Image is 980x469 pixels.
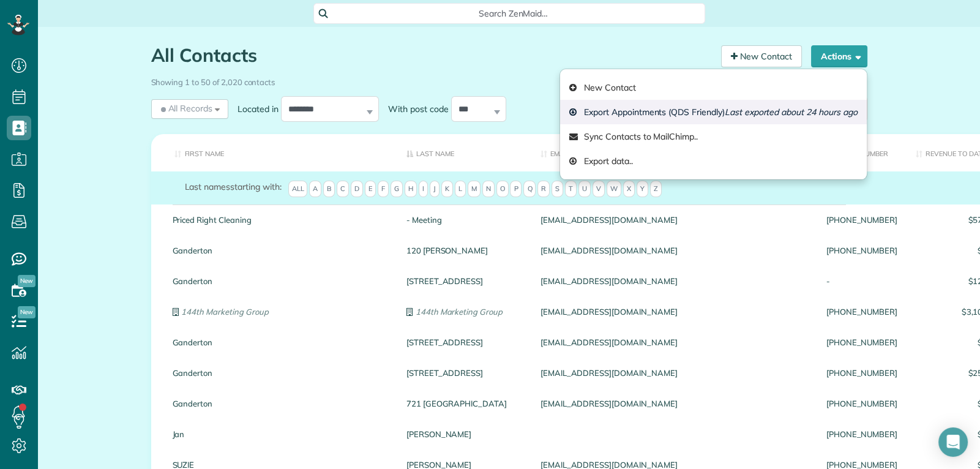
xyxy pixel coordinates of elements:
[173,216,388,224] a: Priced Right Cleaning
[817,358,907,388] div: [PHONE_NUMBER]
[725,107,858,118] em: Last exported about 24 hours ago
[482,181,495,198] span: N
[523,181,536,198] span: Q
[173,277,388,285] a: Ganderton
[323,181,335,198] span: B
[173,246,388,255] a: Ganderton
[593,181,605,198] span: V
[496,181,509,198] span: O
[455,181,466,198] span: L
[637,181,648,198] span: Y
[228,103,281,115] label: Located in
[406,307,522,316] a: 144th Marketing Group
[531,388,817,419] div: [EMAIL_ADDRESS][DOMAIN_NAME]
[173,338,388,347] a: Ganderton
[151,72,867,88] div: Showing 1 to 50 of 2,020 contacts
[151,134,397,171] th: First Name: activate to sort column ascending
[351,181,363,198] span: D
[531,134,817,171] th: Email: activate to sort column ascending
[151,45,712,66] h1: All Contacts
[531,204,817,235] div: [EMAIL_ADDRESS][DOMAIN_NAME]
[531,235,817,266] div: [EMAIL_ADDRESS][DOMAIN_NAME]
[578,181,591,198] span: U
[817,235,907,266] div: [PHONE_NUMBER]
[391,181,403,198] span: G
[18,306,36,318] span: New
[510,181,522,198] span: P
[406,430,522,438] a: [PERSON_NAME]
[173,399,388,408] a: Ganderton
[173,369,388,377] a: Ganderton
[537,181,550,198] span: R
[938,427,968,457] div: Open Intercom Messenger
[406,460,522,469] a: [PERSON_NAME]
[560,75,866,100] a: New Contact
[441,181,453,198] span: K
[560,149,866,173] a: Export data..
[18,275,36,287] span: New
[337,181,349,198] span: C
[560,100,866,124] a: Export Appointments (QDS Friendly)Last exported about 24 hours ago
[397,134,531,171] th: Last Name: activate to sort column descending
[623,181,635,198] span: X
[416,307,503,317] em: 144th Marketing Group
[817,388,907,419] div: [PHONE_NUMBER]
[181,307,268,317] em: 144th Marketing Group
[552,181,563,198] span: S
[817,296,907,327] div: [PHONE_NUMBER]
[365,181,376,198] span: E
[531,266,817,296] div: [EMAIL_ADDRESS][DOMAIN_NAME]
[817,327,907,358] div: [PHONE_NUMBER]
[288,181,308,198] span: All
[565,181,577,198] span: T
[406,369,522,377] a: [STREET_ADDRESS]
[817,266,907,296] div: -
[173,307,388,316] a: 144th Marketing Group
[159,102,213,114] span: All Records
[309,181,321,198] span: A
[406,216,522,224] a: - Meeting
[531,296,817,327] div: [EMAIL_ADDRESS][DOMAIN_NAME]
[607,181,621,198] span: W
[560,124,866,149] a: Sync Contacts to MailChimp..
[721,45,802,67] a: New Contact
[817,204,907,235] div: [PHONE_NUMBER]
[405,181,417,198] span: H
[379,103,451,115] label: With post code
[185,181,231,192] span: Last names
[817,419,907,449] div: [PHONE_NUMBER]
[173,460,388,469] a: SUZIE
[406,277,522,285] a: [STREET_ADDRESS]
[531,327,817,358] div: [EMAIL_ADDRESS][DOMAIN_NAME]
[173,430,388,438] a: Jan
[185,181,282,193] label: starting with:
[406,338,522,347] a: [STREET_ADDRESS]
[430,181,440,198] span: J
[531,358,817,388] div: [EMAIL_ADDRESS][DOMAIN_NAME]
[406,246,522,255] a: 120 [PERSON_NAME]
[378,181,389,198] span: F
[419,181,428,198] span: I
[811,45,867,67] button: Actions
[468,181,481,198] span: M
[650,181,662,198] span: Z
[406,399,522,408] a: 721 [GEOGRAPHIC_DATA]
